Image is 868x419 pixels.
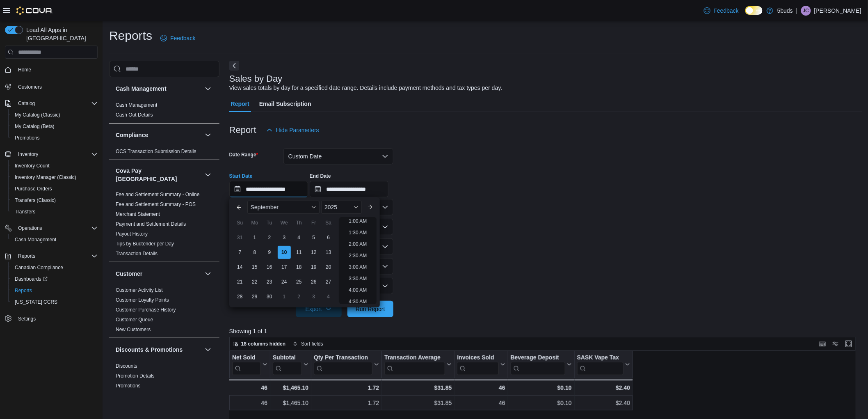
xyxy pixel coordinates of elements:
[263,246,276,259] div: day-9
[15,112,60,118] span: My Catalog (Classic)
[109,100,219,123] div: Cash Management
[15,163,50,169] span: Inventory Count
[577,398,630,408] div: $2.40
[229,327,862,335] p: Showing 1 of 1
[11,195,98,205] span: Transfers (Classic)
[116,316,153,323] span: Customer Queue
[2,149,101,160] button: Inventory
[345,274,370,284] li: 3:30 AM
[457,398,505,408] div: 46
[577,354,624,362] div: SASK Vape Tax
[203,345,213,355] button: Discounts & Promotions
[577,354,624,375] div: SASK Vape Tax
[11,121,58,131] a: My Catalog (Beta)
[322,246,335,259] div: day-13
[322,216,335,229] div: Sa
[248,216,261,229] div: Mo
[273,354,302,375] div: Subtotal
[345,216,370,226] li: 1:00 AM
[15,149,98,159] span: Inventory
[229,74,283,84] h3: Sales by Day
[384,383,452,393] div: $31.85
[384,354,445,362] div: Transaction Average
[116,287,163,293] span: Customer Activity List
[116,297,169,303] a: Customer Loyalty Points
[15,98,98,108] span: Catalog
[18,316,36,322] span: Settings
[321,201,362,214] div: Button. Open the year selector. 2025 is currently selected.
[116,192,200,197] a: Fee and Settlement Summary - Online
[8,285,101,296] button: Reports
[116,85,201,93] button: Cash Management
[322,261,335,274] div: day-20
[345,239,370,249] li: 2:00 AM
[116,270,201,278] button: Customer
[116,326,151,333] span: New Customers
[116,327,151,332] a: New Customers
[382,224,388,230] button: Open list of options
[15,251,98,261] span: Reports
[116,149,196,154] a: OCS Transaction Submission Details
[15,185,52,192] span: Purchase Orders
[8,172,101,183] button: Inventory Manager (Classic)
[11,195,59,205] a: Transfers (Classic)
[510,354,571,375] button: Beverage Deposit
[2,222,101,234] button: Operations
[577,354,630,375] button: SASK Vape Tax
[11,121,98,131] span: My Catalog (Beta)
[15,314,98,324] span: Settings
[8,262,101,273] button: Canadian Compliance
[11,172,80,182] a: Inventory Manager (Classic)
[18,100,35,107] span: Catalog
[263,275,276,288] div: day-23
[15,123,55,130] span: My Catalog (Beta)
[116,211,160,218] span: Merchant Statement
[814,6,861,16] p: [PERSON_NAME]
[15,208,35,215] span: Transfers
[116,112,153,118] span: Cash Out Details
[116,373,155,379] a: Promotion Details
[11,110,64,120] a: My Catalog (Classic)
[116,131,148,139] h3: Compliance
[15,64,98,75] span: Home
[109,285,219,338] div: Customer
[229,125,256,135] h3: Report
[11,235,98,245] span: Cash Management
[18,84,42,90] span: Customers
[292,290,306,303] div: day-2
[203,269,213,279] button: Customer
[116,270,142,278] h3: Customer
[229,151,258,158] label: Date Range
[314,354,379,375] button: Qty Per Transaction
[8,273,101,285] a: Dashboards
[2,64,101,76] button: Home
[116,363,137,369] span: Discounts
[11,184,55,194] a: Purchase Orders
[15,82,45,92] a: Customers
[384,354,445,375] div: Transaction Average
[307,246,320,259] div: day-12
[232,383,267,393] div: 46
[116,287,163,293] a: Customer Activity List
[510,354,565,362] div: Beverage Deposit
[15,135,40,141] span: Promotions
[8,109,101,121] button: My Catalog (Classic)
[347,301,393,317] button: Run Report
[116,346,183,354] h3: Discounts & Promotions
[15,223,46,233] button: Operations
[11,172,98,182] span: Inventory Manager (Classic)
[701,2,742,19] a: Feedback
[11,274,98,284] span: Dashboards
[11,297,98,307] span: Washington CCRS
[278,275,291,288] div: day-24
[116,241,174,247] a: Tips by Budtender per Day
[307,216,320,229] div: Fr
[278,261,291,274] div: day-17
[273,354,302,362] div: Subtotal
[15,314,39,324] a: Settings
[11,161,53,171] a: Inventory Count
[232,354,267,375] button: Net Sold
